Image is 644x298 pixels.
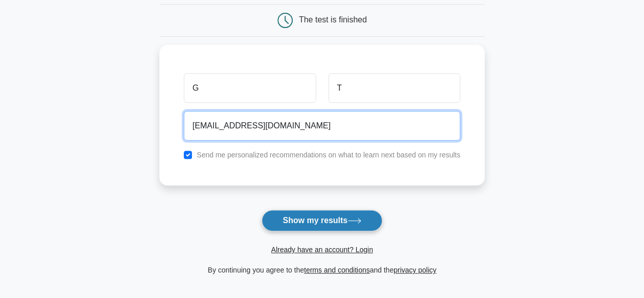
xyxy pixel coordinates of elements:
input: First name [184,73,316,103]
label: Send me personalized recommendations on what to learn next based on my results [197,151,460,159]
div: By continuing you agree to the and the [153,264,491,276]
a: terms and conditions [304,266,370,274]
div: The test is finished [299,15,367,24]
input: Email [184,111,460,141]
a: Already have an account? Login [271,246,373,254]
input: Last name [328,73,460,103]
a: privacy policy [394,266,436,274]
button: Show my results [262,210,382,231]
